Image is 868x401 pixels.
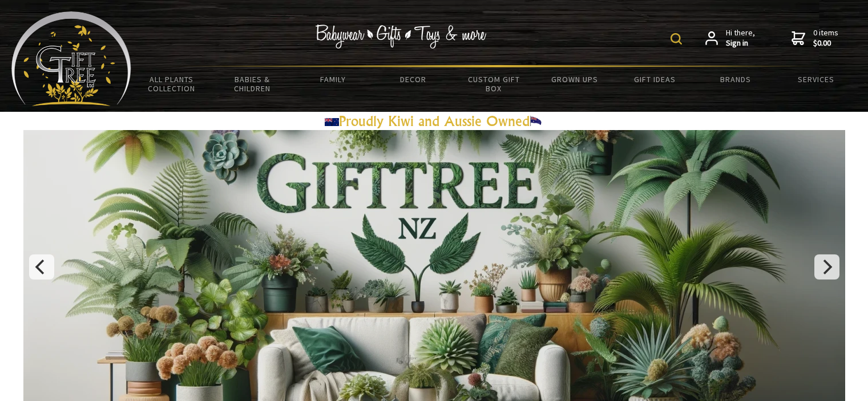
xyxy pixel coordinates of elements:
[813,27,838,48] span: 0 items
[212,67,292,100] a: Babies & Children
[813,38,838,48] strong: $0.00
[671,33,682,44] img: product search
[292,67,373,91] a: Family
[316,25,487,48] img: Babywear - Gifts - Toys & more
[325,112,544,129] a: Proudly Kiwi and Aussie Owned
[726,38,755,48] strong: Sign in
[454,67,534,100] a: Custom Gift Box
[534,67,615,91] a: Grown Ups
[29,254,54,280] button: Previous
[696,67,776,91] a: Brands
[776,67,857,91] a: Services
[373,67,454,91] a: Decor
[615,67,695,91] a: Gift Ideas
[11,11,131,106] img: Babyware - Gifts - Toys and more...
[131,67,212,100] a: All Plants Collection
[726,28,755,48] span: Hi there,
[705,28,755,48] a: Hi there,Sign in
[814,254,839,280] button: Next
[792,28,838,48] a: 0 items$0.00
